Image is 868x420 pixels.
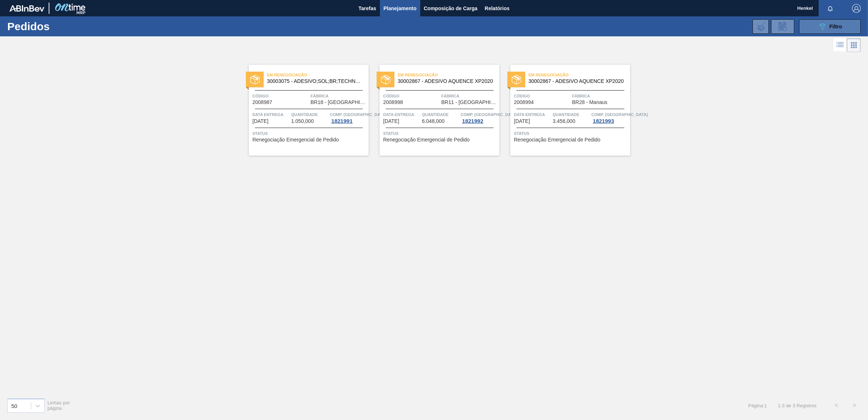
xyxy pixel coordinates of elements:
a: Comp. [GEOGRAPHIC_DATA]1821993 [591,111,628,124]
a: Comp. [GEOGRAPHIC_DATA]1821991 [330,111,367,124]
span: 30002867 - ADESIVO AQUENCE XP2020 [398,79,494,84]
span: Comp. Carga [461,111,517,118]
span: BR11 - São Luís [441,100,498,105]
span: 1.050,000 [291,119,314,124]
a: statusEm renegociação30002867 - ADESIVO AQUENCE XP2020Código2008998FábricaBR11 - [GEOGRAPHIC_DATA... [369,65,499,156]
span: Em renegociação [398,71,499,79]
span: Status [514,130,628,137]
button: > [845,396,864,415]
img: TNhmsLtSVTkK8tSr43FrP2fwEKptu5GPRR3wAAAABJRU5ErkJggg== [9,5,44,12]
div: 50 [11,403,17,409]
span: Composição de Carga [424,4,478,13]
span: Status [252,130,367,137]
img: status [250,75,260,84]
div: Solicitação de Revisão de Pedidos [771,19,794,34]
span: Renegociação Emergencial de Pedido [383,137,470,143]
span: Página : 1 [748,403,767,408]
img: status [381,75,390,84]
span: Status [383,130,498,137]
span: Data entrega [383,111,420,118]
span: Renegociação Emergencial de Pedido [252,137,339,143]
span: Quantidade [422,111,459,118]
div: Importar Negociações dos Pedidos [753,19,769,34]
span: Fábrica [441,92,498,100]
span: 1 - 3 de 3 Registros [778,403,816,408]
span: 2008994 [514,100,534,105]
span: Em renegociação [528,71,630,79]
span: Data entrega [514,111,551,118]
span: Relatórios [485,4,510,13]
a: statusEm renegociação30003075 - ADESIVO;SOL;BR;TECHNOMELT SUPRA HT 35125Código2008987FábricaBR18 ... [238,65,369,156]
span: Fábrica [572,92,628,100]
button: Filtro [799,19,861,34]
span: Planejamento [384,4,417,13]
span: 30003075 - ADESIVO;SOL;BR;TECHNOMELT SUPRA HT 35125 [267,79,363,84]
span: 09/09/2025 [383,119,399,124]
span: Em renegociação [267,71,369,79]
div: 1821992 [461,118,484,124]
span: Renegociação Emergencial de Pedido [514,137,600,143]
span: Quantidade [291,111,328,118]
img: status [512,75,521,84]
span: Código [514,92,570,100]
span: Linhas por página [48,400,70,411]
span: BR18 - Pernambuco [311,100,367,105]
span: Comp. Carga [591,111,648,118]
h1: Pedidos [7,22,119,31]
div: 1821993 [591,118,615,124]
a: statusEm renegociação30002867 - ADESIVO AQUENCE XP2020Código2008994FábricaBR28 - ManausData entre... [499,65,630,156]
span: 05/09/2025 [252,119,268,124]
span: Código [252,92,309,100]
button: < [827,396,845,415]
span: 2008987 [252,100,272,105]
div: 1821991 [330,118,354,124]
span: 2008998 [383,100,403,105]
div: Visão em Cards [847,38,861,52]
button: Notificações [819,3,842,13]
span: Código [383,92,439,100]
span: 6.048,000 [422,119,445,124]
span: BR28 - Manaus [572,100,607,105]
span: 24/09/2025 [514,119,530,124]
span: 30002867 - ADESIVO AQUENCE XP2020 [528,79,624,84]
a: Comp. [GEOGRAPHIC_DATA]1821992 [461,111,498,124]
span: Quantidade [553,111,590,118]
span: Fábrica [311,92,367,100]
span: Data entrega [252,111,289,118]
span: Tarefas [358,4,376,13]
span: Filtro [830,24,842,29]
div: Visão em Lista [833,38,847,52]
img: Logout [852,4,861,13]
span: 3.456,000 [553,119,575,124]
span: Comp. Carga [330,111,386,118]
